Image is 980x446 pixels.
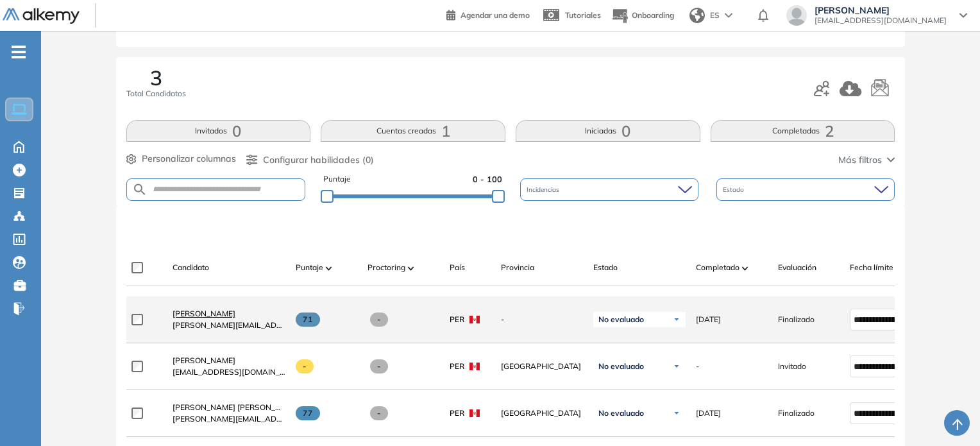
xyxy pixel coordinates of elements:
img: Ícono de flecha [673,363,680,370]
span: Personalizar columnas [142,152,236,166]
span: Proctoring [367,262,405,273]
span: 3 [150,67,162,88]
button: Invitados0 [126,120,311,142]
span: [PERSON_NAME] [173,309,235,318]
span: [PERSON_NAME][EMAIL_ADDRESS][DOMAIN_NAME] [173,320,285,331]
button: Personalizar columnas [126,152,236,166]
span: Candidato [173,262,209,273]
span: [PERSON_NAME] [815,5,947,15]
a: Agendar una demo [446,6,530,22]
div: Incidencias [520,178,698,201]
span: [DATE] [696,407,721,419]
span: 77 [296,406,321,420]
span: [DATE] [696,314,721,325]
span: Estado [723,185,747,194]
span: Finalizado [778,407,815,419]
img: PER [469,316,480,323]
span: Configurar habilidades (0) [263,153,374,167]
img: PER [469,409,480,417]
span: [EMAIL_ADDRESS][DOMAIN_NAME] [815,15,947,26]
span: [GEOGRAPHIC_DATA] [501,407,583,419]
img: SEARCH_ALT [132,182,148,198]
span: País [450,262,465,273]
div: Estado [716,178,895,201]
span: - [370,313,389,327]
a: [PERSON_NAME] [173,308,285,320]
span: No evaluado [598,314,644,325]
span: Más filtros [838,153,882,167]
span: No evaluado [598,408,644,418]
span: [PERSON_NAME] [PERSON_NAME] [173,402,300,412]
img: PER [469,363,480,370]
span: Onboarding [632,10,674,20]
span: Puntaje [296,262,323,273]
button: Configurar habilidades (0) [246,153,374,167]
span: Agendar una demo [460,10,530,20]
span: Incidencias [527,185,562,194]
span: Tutoriales [565,10,601,20]
button: Más filtros [838,153,895,167]
span: - [696,361,699,372]
a: [PERSON_NAME] [PERSON_NAME] [173,402,285,413]
span: [PERSON_NAME] [173,356,235,365]
span: Puntaje [323,173,351,185]
img: Ícono de flecha [673,316,680,323]
span: [EMAIL_ADDRESS][DOMAIN_NAME] [173,366,285,378]
a: [PERSON_NAME] [173,355,285,366]
span: - [501,314,583,325]
img: [missing "en.ARROW_ALT" translation] [742,266,748,270]
span: Completado [696,262,739,273]
div: Widget de chat [916,384,980,446]
button: Onboarding [611,2,674,30]
iframe: Chat Widget [916,384,980,446]
span: Fecha límite [850,262,893,273]
button: Iniciadas0 [516,120,700,142]
i: - [12,51,26,53]
span: ES [710,10,720,21]
span: Estado [593,262,618,273]
span: Finalizado [778,314,815,325]
span: Provincia [501,262,534,273]
span: - [370,406,389,420]
span: Invitado [778,361,806,372]
span: PER [450,407,464,419]
span: Total Candidatos [126,88,186,99]
span: 0 - 100 [473,173,502,185]
span: PER [450,361,464,372]
span: [PERSON_NAME][EMAIL_ADDRESS][DOMAIN_NAME] [173,413,285,425]
img: world [689,8,705,23]
span: - [370,359,389,373]
span: Evaluación [778,262,816,273]
img: Logo [3,8,80,24]
span: No evaluado [598,361,644,372]
span: 71 [296,313,321,327]
span: [GEOGRAPHIC_DATA] [501,361,583,372]
span: PER [450,314,464,325]
img: [missing "en.ARROW_ALT" translation] [326,266,332,270]
span: - [296,359,314,373]
img: arrow [725,13,732,18]
img: Ícono de flecha [673,409,680,417]
button: Completadas2 [711,120,895,142]
img: [missing "en.ARROW_ALT" translation] [408,266,414,270]
button: Cuentas creadas1 [321,120,505,142]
